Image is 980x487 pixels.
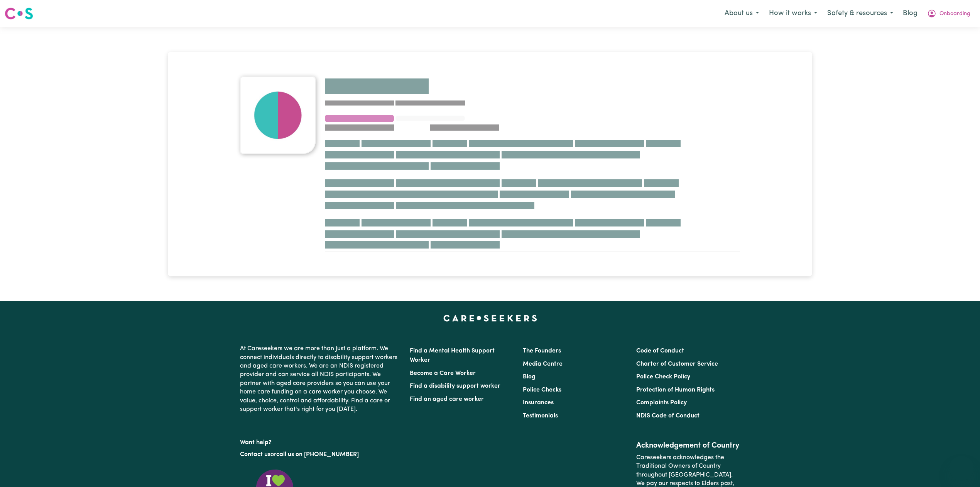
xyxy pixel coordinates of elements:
a: Blog [898,5,922,22]
button: How it works [764,5,822,22]
a: Police Check Policy [636,374,690,380]
button: About us [720,5,764,22]
button: Safety & resources [822,5,898,22]
span: Onboarding [939,10,970,18]
h2: Acknowledgement of Country [636,441,740,450]
a: call us on [PHONE_NUMBER] [276,451,359,458]
a: Police Checks [523,387,561,393]
a: Blog [523,374,536,380]
p: At Careseekers we are more than just a platform. We connect individuals directly to disability su... [240,341,400,417]
a: Protection of Human Rights [636,387,715,393]
button: My Account [922,5,975,22]
a: The Founders [523,348,561,354]
a: Find a Mental Health Support Worker [410,348,495,363]
p: or [240,447,400,462]
a: Careseekers logo [5,5,33,22]
a: Complaints Policy [636,400,687,406]
a: Careseekers home page [443,315,537,321]
a: Charter of Customer Service [636,361,718,367]
a: Code of Conduct [636,348,684,354]
a: Find an aged care worker [410,396,484,402]
a: Contact us [240,451,270,458]
a: Find a disability support worker [410,383,500,389]
p: Want help? [240,435,400,447]
a: Become a Care Worker [410,370,476,376]
a: Insurances [523,400,554,406]
img: Careseekers logo [5,7,33,20]
iframe: Button to launch messaging window [949,456,974,481]
a: Media Centre [523,361,563,367]
a: Testimonials [523,413,558,419]
a: NDIS Code of Conduct [636,413,700,419]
